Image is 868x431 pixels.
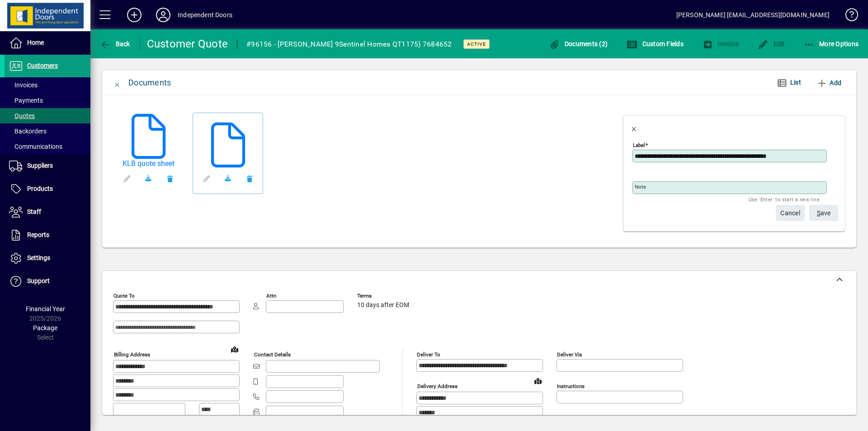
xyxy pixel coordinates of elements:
button: Remove [239,168,260,189]
button: Close [623,116,645,138]
mat-label: Attn [266,293,276,299]
span: Suppliers [27,162,53,169]
span: Quotes [9,112,35,119]
span: Invoices [9,81,38,89]
div: Customer Quote [147,37,228,51]
span: Payments [9,97,43,104]
button: Cancel [776,205,805,221]
span: Backorders [9,128,47,135]
span: 10 days after EOM [357,302,409,309]
span: Financial Year [26,305,65,313]
mat-label: Quote To [113,293,135,299]
button: Documents (2) [547,36,610,52]
a: Home [5,32,90,54]
a: Communications [5,139,90,154]
a: View on map [531,374,545,388]
a: KLB quote sheet [116,159,181,168]
a: Staff [5,201,90,223]
a: Knowledge Base [839,2,857,31]
a: Quotes [5,108,90,123]
button: List [769,75,808,91]
a: Suppliers [5,155,90,177]
button: Remove [159,168,181,189]
span: Staff [27,208,41,215]
span: Edit [758,40,785,47]
mat-hint: Use 'Enter' to start a new line [749,194,820,204]
app-page-header-button: Back [90,36,140,52]
div: Independent Doors [178,8,232,22]
span: ave [817,206,831,221]
div: [PERSON_NAME] [EMAIL_ADDRESS][DOMAIN_NAME] [676,8,830,22]
a: Settings [5,247,90,270]
span: Settings [27,254,50,261]
a: Reports [5,224,90,246]
span: Communications [9,143,62,150]
span: Reports [27,231,49,238]
span: Support [27,277,50,284]
span: List [790,79,801,86]
button: Save [809,205,838,221]
a: Download [217,168,239,189]
span: Documents (2) [549,40,608,47]
span: Back [100,40,130,47]
mat-label: Deliver To [417,351,440,358]
span: Cancel [780,206,800,221]
button: Custom Fields [624,36,686,52]
a: Backorders [5,123,90,139]
button: Invoice [700,36,741,52]
a: Support [5,270,90,293]
a: Products [5,178,90,200]
button: Add [813,75,845,91]
button: Edit [755,36,787,52]
a: View on map [227,342,242,356]
button: Profile [149,7,178,23]
span: Home [27,39,44,46]
span: More Options [804,40,859,47]
button: Close [107,72,128,94]
mat-label: Note [635,184,646,190]
span: Customers [27,62,58,69]
span: Add [816,76,841,90]
button: Back [98,36,132,52]
span: Custom Fields [627,40,684,47]
div: Documents [128,76,171,90]
span: Invoice [703,40,739,47]
span: Active [467,41,486,47]
span: Terms [357,293,411,299]
mat-label: Instructions [557,383,585,389]
button: Add [120,7,149,23]
button: More Options [802,36,861,52]
span: S [817,209,821,217]
span: Package [33,324,57,332]
a: Invoices [5,77,90,93]
a: Download [137,168,159,189]
div: #96156 - [PERSON_NAME] 9Sentinel Homes QT1175) 7684652 [246,37,452,52]
mat-label: Deliver via [557,351,582,358]
a: Payments [5,93,90,108]
span: Products [27,185,53,192]
mat-label: Label [633,142,645,148]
